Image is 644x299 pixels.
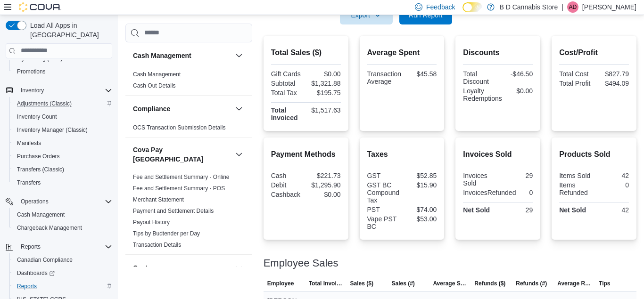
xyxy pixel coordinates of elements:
[133,196,184,203] a: Merchant Statement
[133,208,214,214] a: Payment and Settlement Details
[506,87,533,95] div: $0.00
[133,230,200,237] span: Tips by Budtender per Day
[409,10,443,20] span: Run Report
[13,124,91,136] a: Inventory Manager (Classic)
[133,185,225,192] span: Fee and Settlement Summary - POS
[405,70,437,78] div: $45.58
[13,111,112,122] span: Inventory Count
[133,51,191,60] h3: Cash Management
[13,222,112,234] span: Chargeback Management
[133,230,200,237] a: Tips by Budtender per Day
[233,149,245,160] button: Cova Pay [GEOGRAPHIC_DATA]
[17,85,112,96] span: Inventory
[559,80,592,87] div: Total Profit
[559,206,586,214] strong: Net Sold
[13,164,68,175] a: Transfers (Classic)
[426,2,455,12] span: Feedback
[559,70,592,78] div: Total Cost
[559,172,592,179] div: Items Sold
[133,82,176,89] span: Cash Out Details
[19,2,61,12] img: Cova
[9,137,116,150] button: Manifests
[367,47,437,58] h2: Average Spent
[21,243,41,251] span: Reports
[17,139,41,147] span: Manifests
[474,280,505,287] span: Refunds ($)
[271,47,341,58] h2: Total Sales ($)
[463,206,490,214] strong: Net Sold
[9,208,116,221] button: Cash Management
[133,124,226,131] a: OCS Transaction Submission Details
[125,122,252,137] div: Compliance
[463,149,533,160] h2: Invoices Sold
[233,50,245,61] button: Cash Management
[499,1,558,13] p: B D Cannabis Store
[582,1,636,13] p: [PERSON_NAME]
[596,181,629,189] div: 0
[271,191,304,198] div: Cashback
[17,196,112,207] span: Operations
[308,106,341,114] div: $1,517.63
[271,89,304,97] div: Total Tax
[559,149,629,160] h2: Products Sold
[17,126,88,134] span: Inventory Manager (Classic)
[500,206,533,214] div: 29
[404,172,437,179] div: $52.85
[133,218,170,226] span: Payout History
[271,181,304,189] div: Debit
[267,280,294,287] span: Employee
[133,263,231,273] button: Customer
[26,21,112,40] span: Load All Apps in [GEOGRAPHIC_DATA]
[463,47,533,58] h2: Discounts
[133,219,170,226] a: Payout History
[13,98,75,109] a: Adjustments (Classic)
[309,280,343,287] span: Total Invoiced
[463,70,496,85] div: Total Discount
[233,103,245,114] button: Compliance
[462,12,463,13] span: Dark Mode
[367,181,400,204] div: GST BC Compound Tax
[13,137,112,149] span: Manifests
[346,6,387,24] span: Export
[399,6,452,24] button: Run Report
[596,70,629,78] div: $827.79
[569,1,577,13] span: AD
[133,124,226,131] span: OCS Transaction Submission Details
[17,241,112,252] span: Reports
[559,47,629,58] h2: Cost/Profit
[500,172,533,179] div: 29
[308,80,341,87] div: $1,321.88
[462,2,482,12] input: Dark Mode
[559,181,592,196] div: Items Refunded
[13,209,112,220] span: Cash Management
[133,145,231,164] h3: Cova Pay [GEOGRAPHIC_DATA]
[350,280,373,287] span: Sales ($)
[520,189,533,196] div: 0
[596,80,629,87] div: $494.09
[404,206,437,213] div: $74.00
[17,153,60,160] span: Purchase Orders
[463,189,516,196] div: InvoicesRefunded
[21,87,44,94] span: Inventory
[596,206,629,214] div: 42
[271,70,304,78] div: Gift Cards
[13,281,41,292] a: Reports
[596,172,629,179] div: 42
[367,70,402,85] div: Transaction Average
[271,172,304,179] div: Cash
[308,89,341,97] div: $195.75
[561,1,563,13] p: |
[271,149,341,160] h2: Payment Methods
[367,206,400,213] div: PST
[433,280,467,287] span: Average Sale
[17,179,41,186] span: Transfers
[17,241,44,252] button: Reports
[233,262,245,274] button: Customer
[17,113,57,121] span: Inventory Count
[308,191,341,198] div: $0.00
[133,71,181,78] a: Cash Management
[463,172,496,187] div: Invoices Sold
[133,241,181,249] span: Transaction Details
[340,6,393,24] button: Export
[17,196,52,207] button: Operations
